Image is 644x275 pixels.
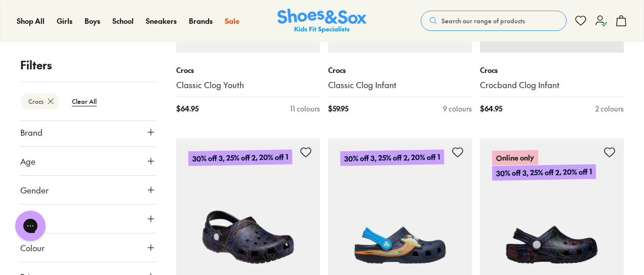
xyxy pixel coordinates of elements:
span: Sale [225,16,239,26]
p: Crocs [176,65,320,75]
span: $ 64.95 [480,103,502,114]
span: Gender [20,184,49,196]
a: School [112,16,134,26]
span: Brand [20,126,43,138]
span: $ 59.95 [328,103,348,114]
span: $ 64.95 [176,103,198,114]
span: Girls [57,16,72,26]
a: Brands [189,16,213,26]
span: Boys [85,16,100,26]
p: 30% off 3, 25% off 2, 20% off 1 [188,149,293,167]
span: School [112,16,134,26]
a: Sale [225,16,239,26]
p: Crocs [480,65,624,75]
span: Brands [189,16,213,26]
p: 30% off 3, 25% off 2, 20% off 1 [492,164,596,181]
a: Boys [85,16,100,26]
a: Girls [57,16,72,26]
span: Shop All [17,16,45,26]
a: Sneakers [146,16,177,26]
iframe: Gorgias live chat messenger [10,207,51,245]
a: Shoes & Sox [277,9,367,33]
button: Colour [20,233,156,262]
p: 30% off 3, 25% off 2, 20% off 1 [340,149,444,166]
button: Gender [20,176,156,204]
p: Online only [492,150,538,166]
button: Style [20,205,156,233]
p: Crocs [328,65,472,75]
btn: Clear All [64,92,105,110]
span: Sneakers [146,16,177,26]
img: SNS_Logo_Responsive.svg [277,9,367,33]
button: Age [20,147,156,175]
a: Crocband Clog Infant [480,80,624,91]
button: Brand [20,118,156,146]
a: Classic Clog Infant [328,80,472,91]
div: 11 colours [290,103,320,114]
button: Search our range of products [421,11,567,31]
btn: Crocs [20,93,60,109]
div: 9 colours [443,103,472,114]
span: Search our range of products [441,16,525,25]
a: Shop All [17,16,45,26]
p: Filters [20,57,156,73]
div: 2 colours [595,103,624,114]
span: Age [20,155,35,167]
span: Colour [20,242,45,254]
a: Classic Clog Youth [176,80,320,91]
